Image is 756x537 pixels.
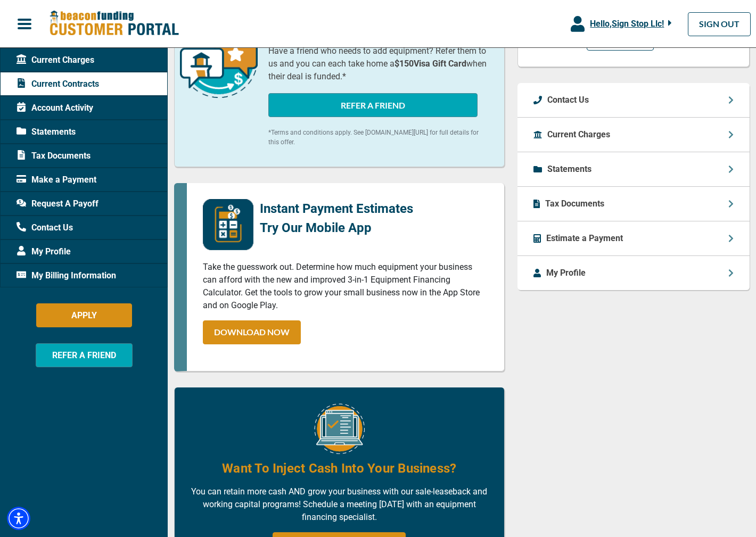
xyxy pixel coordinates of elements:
div: Accessibility Menu [7,507,30,530]
span: Statements [17,126,76,138]
button: APPLY [36,303,132,327]
span: Current Charges [17,54,94,67]
span: Make a Payment [17,174,96,186]
p: Try Our Mobile App [260,218,413,237]
p: *Terms and conditions apply. See [DOMAIN_NAME][URL] for full details for this offer. [268,128,488,147]
p: Have a friend who needs to add equipment? Refer them to us and you can each take home a when thei... [268,45,488,83]
p: Take the guesswork out. Determine how much equipment your business can afford with the new and im... [203,261,488,312]
span: Account Activity [17,102,93,114]
p: My Profile [546,267,586,279]
img: Equipment Financing Online Image [314,403,365,454]
button: REFER A FRIEND [36,343,133,367]
span: Current Contracts [17,78,99,90]
p: Current Charges [547,128,610,141]
button: REFER A FRIEND [268,93,478,117]
p: Instant Payment Estimates [260,199,413,218]
img: refer-a-friend-icon.png [180,20,258,98]
span: My Profile [17,245,71,258]
p: Tax Documents [545,197,604,210]
p: Estimate a Payment [546,232,623,245]
span: My Billing Information [17,269,116,282]
span: Hello, Sign Stop Llc ! [590,19,664,29]
p: You can retain more cash AND grow your business with our sale-leaseback and working capital progr... [191,485,488,524]
p: Contact Us [547,94,589,106]
a: SIGN OUT [688,12,751,36]
p: Statements [547,163,591,176]
span: Contact Us [17,221,73,234]
a: DOWNLOAD NOW [203,320,301,344]
img: mobile-app-logo.png [203,199,253,250]
img: Beacon Funding Customer Portal Logo [49,10,179,37]
h4: Want To Inject Cash Into Your Business? [222,459,456,477]
b: $150 Visa Gift Card [395,59,466,69]
span: Tax Documents [17,150,91,162]
span: Request A Payoff [17,197,98,210]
